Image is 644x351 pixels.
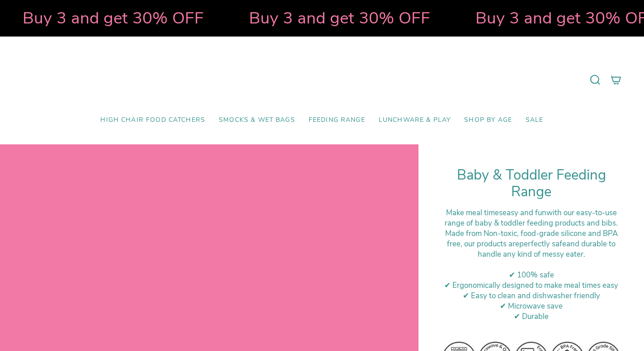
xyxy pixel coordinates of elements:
span: ade from Non-toxic, food-grade silicone and BPA free, our products are and durable to handle any ... [447,228,618,259]
span: High Chair Food Catchers [100,116,205,124]
a: Lunchware & Play [372,110,457,131]
strong: Buy 3 and get 30% OFF [249,7,430,29]
div: ✔ Ergonomically designed to make meal times easy [441,280,621,291]
strong: perfectly safe [519,239,566,249]
a: High Chair Food Catchers [94,110,212,131]
div: ✔ 100% safe [441,270,621,280]
strong: easy and fun [503,208,546,218]
span: Feeding Range [309,116,365,124]
span: ✔ Microwave save [500,301,563,311]
h1: Baby & Toddler Feeding Range [441,167,621,201]
span: Shop by Age [464,116,512,124]
div: ✔ Durable [441,311,621,322]
a: Smocks & Wet Bags [212,110,302,131]
span: SALE [526,116,544,124]
div: Make meal times with our easy-to-use range of baby & toddler feeding products and bibs. [441,208,621,228]
a: Feeding Range [302,110,372,131]
span: Smocks & Wet Bags [219,116,295,124]
a: Shop by Age [457,110,519,131]
span: Lunchware & Play [379,116,451,124]
a: SALE [519,110,550,131]
div: M [441,228,621,259]
a: Mumma’s Little Helpers [244,50,400,110]
strong: Buy 3 and get 30% OFF [22,7,203,29]
div: ✔ Easy to clean and dishwasher friendly [441,291,621,301]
